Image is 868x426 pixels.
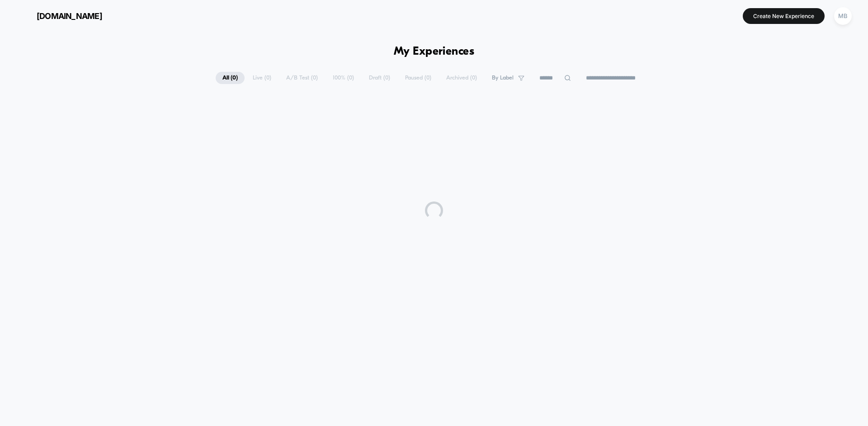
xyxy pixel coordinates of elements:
span: By Label [492,75,514,81]
button: [DOMAIN_NAME] [14,9,105,23]
h1: My Experiences [394,45,475,58]
span: All ( 0 ) [216,72,245,84]
span: [DOMAIN_NAME] [37,11,102,21]
button: Create New Experience [743,8,825,24]
button: MB [831,7,854,25]
div: MB [834,7,852,25]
